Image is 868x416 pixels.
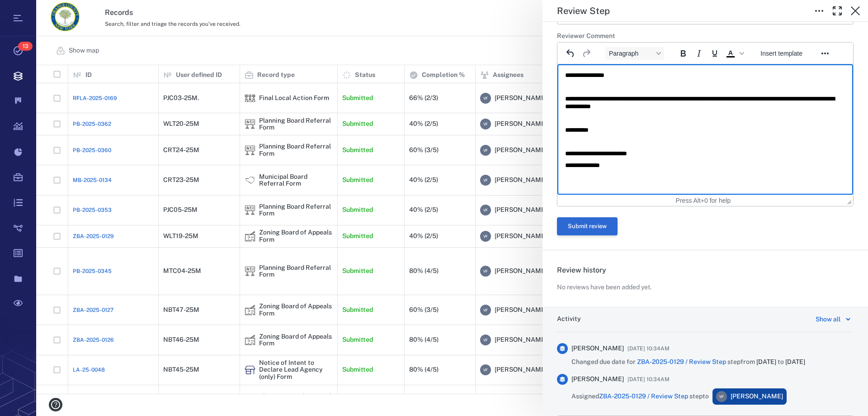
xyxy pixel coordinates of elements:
button: Insert template [757,47,806,60]
div: Text color Black [723,47,745,60]
span: Assigned step to [571,392,709,401]
button: Undo [563,47,578,60]
body: Rich Text Area. Press ALT-0 for help. [7,7,288,15]
button: Reveal or hide additional toolbar items [817,47,833,60]
button: Toggle to Edit Boxes [810,2,828,20]
div: Press Alt+0 for help [656,197,751,204]
button: Toggle Fullscreen [828,2,846,20]
span: [DATE] [756,358,776,365]
span: [DATE] 10:34AM [627,374,670,385]
button: Submit review [557,217,618,235]
p: No reviews have been added yet. [557,283,651,292]
div: V F [716,391,727,402]
span: 13 [18,42,33,51]
span: [DATE] 10:34AM [627,343,670,354]
a: ZBA-2025-0129 / Review Step [599,392,688,400]
h6: Review history [557,265,854,276]
h5: Review Step [557,5,610,17]
a: ZBA-2025-0129 / Review Step [637,358,726,365]
span: [PERSON_NAME] [571,375,624,384]
iframe: Rich Text Area [557,64,853,195]
span: [DATE] [785,358,805,365]
span: Changed due date for step from to [571,358,805,367]
span: [PERSON_NAME] [731,392,783,401]
button: Redo [579,47,594,60]
span: [PERSON_NAME] [571,344,624,353]
h6: Activity [557,315,581,324]
span: Paragraph [609,50,653,57]
div: Press the Up and Down arrow keys to resize the editor. [847,196,852,205]
h6: Reviewer Comment [557,32,854,41]
button: Bold [675,47,691,60]
button: Close [846,2,864,20]
span: Help [20,6,39,14]
button: Block Paragraph [605,47,664,60]
button: Underline [707,47,722,60]
span: Insert template [760,50,802,57]
div: Show all [816,314,840,325]
button: Italic [691,47,707,60]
